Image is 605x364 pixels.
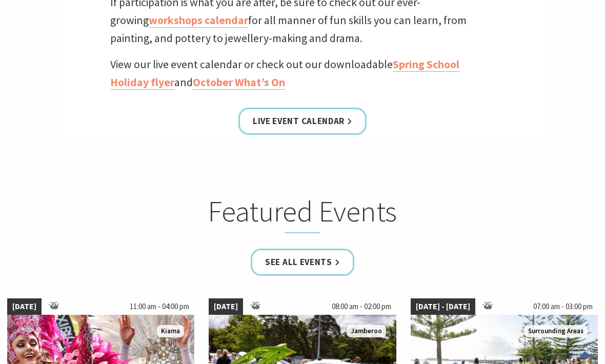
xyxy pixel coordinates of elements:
a: Live Event Calendar [238,108,367,135]
span: 07:00 am - 03:00 pm [528,298,598,315]
span: Surrounding Areas [524,325,588,338]
a: See all Events [251,249,354,276]
a: workshops calendar [149,13,248,28]
span: 11:00 am - 04:00 pm [125,298,194,315]
a: October What’s On [193,75,285,90]
p: View our live event calendar or check out our downloadable and [110,56,495,92]
span: [DATE] [7,298,42,315]
span: Kiama [157,325,184,338]
h2: Featured Events [105,194,500,233]
a: Spring School Holiday flyer [110,57,459,90]
span: 08:00 am - 02:00 pm [327,298,396,315]
span: Jamberoo [347,325,386,338]
span: [DATE] [209,298,243,315]
span: [DATE] - [DATE] [411,298,475,315]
